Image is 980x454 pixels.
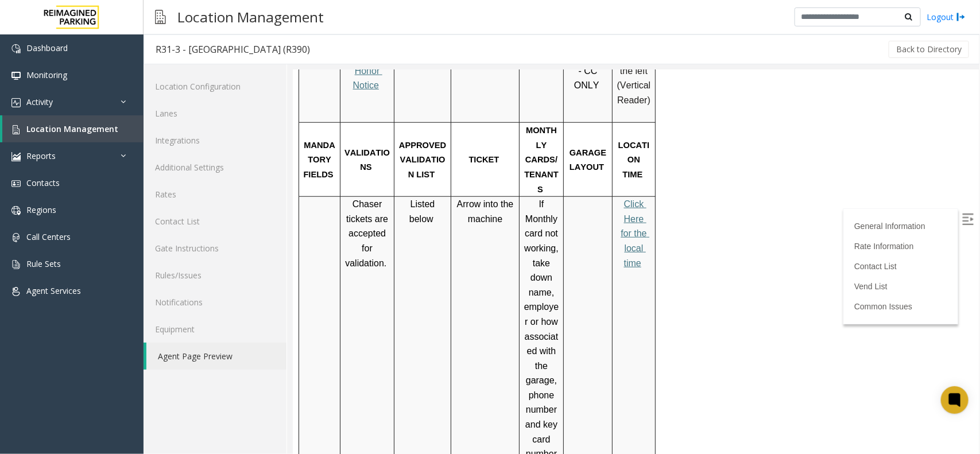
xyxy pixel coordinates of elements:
a: General Information [561,152,633,161]
span: LOCATION TIME [326,71,357,109]
a: Location Configuration [144,73,286,100]
span: MANDATORY FIELDS [10,71,42,109]
span: Reports [26,150,56,161]
span: GARAGE LAYOUT [277,78,316,102]
a: Rules/Issues [144,262,286,289]
span: Location Management [26,123,118,134]
span: Call Centers [26,231,71,242]
img: 'icon' [11,125,21,134]
span: MONTHLY CARDS/TENANTS [231,56,265,123]
img: 'icon' [11,71,21,80]
img: 'icon' [11,287,21,296]
img: 'icon' [11,233,21,242]
img: pageIcon [155,3,166,31]
span: If Monthly card not working, take down name, employer or how associated with the garage, phone nu... [231,129,268,447]
a: Contact List [561,192,604,201]
button: Back to Directory [889,41,969,58]
a: Rates [144,181,286,208]
a: Contact List [144,208,286,235]
a: Equipment [144,316,286,343]
a: Additional Settings [144,154,286,181]
img: 'icon' [11,44,21,53]
a: Rate Information [561,172,621,181]
a: Vend List [561,212,595,221]
span: Dashboard [26,42,68,53]
a: Agent Page Preview [146,343,286,370]
img: 'icon' [11,98,21,107]
span: Contacts [26,177,60,188]
h3: Location Management [172,3,330,31]
div: R31-3 - [GEOGRAPHIC_DATA] (R390) [156,42,310,57]
img: 'icon' [11,179,21,188]
span: Rule Sets [26,258,61,269]
img: 'icon' [11,206,21,215]
a: Location Management [2,115,144,142]
a: Logout [927,11,966,23]
a: Lanes [144,100,286,127]
span: Regions [26,204,56,215]
a: Notifications [144,289,286,316]
img: 'icon' [11,260,21,269]
img: logout [956,11,966,23]
a: Click Here for the local time [328,129,357,197]
span: Listed below [117,129,145,154]
img: 'icon' [11,152,21,161]
span: Monitoring [26,69,67,80]
span: Arrow into the machine [164,129,223,154]
a: Common Issues [561,232,619,241]
img: Open/Close Sidebar Menu [669,143,681,155]
span: APPROVED VALIDATION LIST [106,71,156,109]
span: VALIDATIONS [52,78,97,102]
span: Activity [26,96,53,107]
span: TICKET [176,85,207,94]
a: Gate Instructions [144,235,286,262]
span: Agent Services [26,285,81,296]
span: Chaser tickets are accepted for validation. [52,129,98,197]
a: Integrations [144,127,286,154]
